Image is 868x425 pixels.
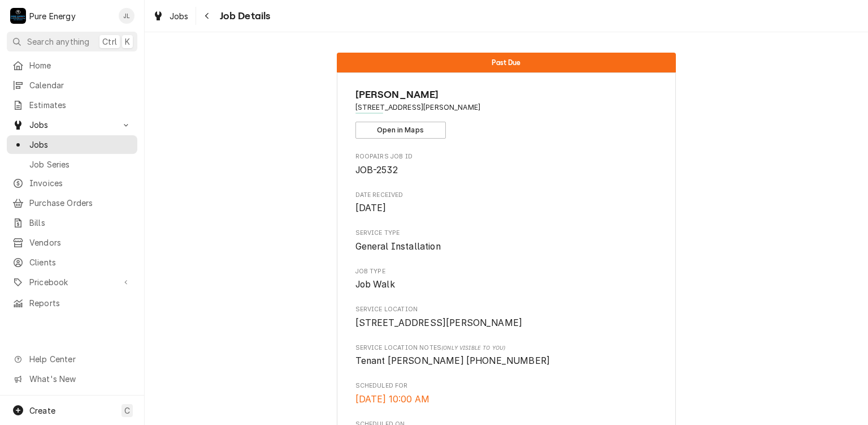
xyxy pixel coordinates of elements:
a: Purchase Orders [7,194,137,212]
span: Search anything [27,36,89,48]
div: Pure Energy [29,10,76,22]
span: Job Type [355,267,658,276]
span: Ctrl [102,36,117,48]
span: What's New [29,373,131,385]
a: Go to Pricebook [7,273,137,291]
div: [object Object] [355,344,658,368]
a: Clients [7,253,137,272]
a: Go to Help Center [7,350,137,368]
span: Purchase Orders [29,197,132,209]
a: Vendors [7,233,137,252]
div: Client Information [355,87,658,139]
span: K [125,36,130,48]
button: Search anythingCtrlK [7,32,137,51]
a: Jobs [7,135,137,154]
span: General Installation [355,241,441,252]
div: Service Location [355,305,658,329]
span: C [124,405,130,417]
span: [STREET_ADDRESS][PERSON_NAME] [355,317,523,328]
span: Calendar [29,79,132,91]
button: Open in Maps [355,122,446,139]
button: Navigate back [198,7,216,25]
a: Estimates [7,96,137,114]
span: Job Series [29,158,132,170]
span: Reports [29,297,132,309]
span: Service Location Notes [355,344,658,353]
a: Reports [7,294,137,312]
span: Job Details [216,8,271,24]
span: Service Location [355,316,658,330]
span: Service Type [355,229,658,238]
span: Vendors [29,237,132,248]
div: Job Type [355,267,658,291]
span: Job Type [355,278,658,291]
span: Date Received [355,201,658,215]
span: Address [355,102,658,113]
span: Past Due [492,59,520,66]
a: Jobs [148,7,193,25]
span: Scheduled For [355,393,658,406]
span: Roopairs Job ID [355,152,658,161]
a: Calendar [7,76,137,95]
div: JL [119,8,134,24]
span: [object Object] [355,354,658,368]
span: Roopairs Job ID [355,164,658,177]
a: Home [7,56,137,75]
div: James Linnenkamp's Avatar [119,8,134,24]
span: Estimates [29,99,132,111]
span: (Only Visible to You) [441,345,505,351]
span: [DATE] 10:00 AM [355,394,429,405]
span: Jobs [29,119,115,131]
div: Date Received [355,191,658,215]
span: Bills [29,217,132,229]
span: JOB-2532 [355,165,398,175]
span: Create [29,406,55,415]
div: Status [337,53,676,72]
span: Date Received [355,191,658,200]
div: Scheduled For [355,381,658,406]
div: P [10,8,26,24]
span: Jobs [29,139,132,151]
a: Invoices [7,174,137,192]
span: [DATE] [355,203,387,213]
span: Job Walk [355,279,395,290]
span: Service Type [355,240,658,254]
span: Home [29,59,132,71]
span: Service Location [355,305,658,314]
span: Clients [29,256,132,268]
div: Service Type [355,229,658,253]
div: Roopairs Job ID [355,152,658,177]
span: Jobs [170,10,189,22]
div: Pure Energy's Avatar [10,8,26,24]
span: Help Center [29,353,131,365]
a: Job Series [7,155,137,174]
a: Bills [7,213,137,232]
span: Name [355,87,658,102]
span: Invoices [29,177,132,189]
span: Tenant [PERSON_NAME] [PHONE_NUMBER] [355,355,550,366]
span: Pricebook [29,276,115,288]
a: Go to Jobs [7,115,137,134]
span: Scheduled For [355,381,658,390]
a: Go to What's New [7,370,137,388]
